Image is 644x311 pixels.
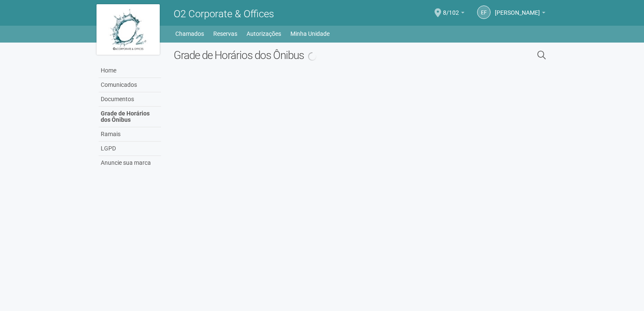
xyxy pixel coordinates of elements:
a: Grade de Horários dos Ônibus [99,107,161,127]
a: Documentos [99,92,161,107]
a: Chamados [175,28,204,40]
a: EF [477,5,491,19]
img: logo.jpg [97,4,160,55]
span: Erica Forti [495,1,540,16]
span: 8/102 [443,1,459,16]
span: O2 Corporate & Offices [174,8,274,20]
a: Anuncie sua marca [99,156,161,170]
a: Minha Unidade [290,28,330,40]
a: Ramais [99,127,161,142]
a: [PERSON_NAME] [495,11,545,17]
a: Comunicados [99,78,161,92]
h2: Grade de Horários dos Ônibus [174,49,451,62]
a: Reservas [213,28,237,40]
img: spinner.png [306,51,318,62]
a: LGPD [99,142,161,156]
a: 8/102 [443,11,464,17]
a: Home [99,64,161,78]
a: Autorizações [247,28,281,40]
